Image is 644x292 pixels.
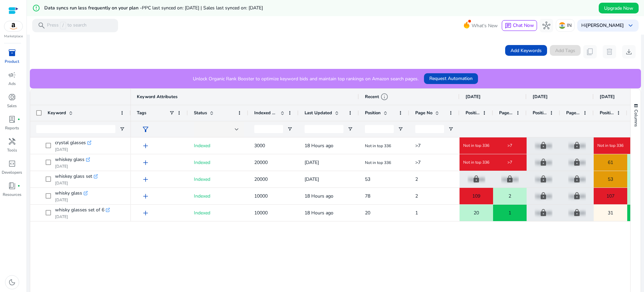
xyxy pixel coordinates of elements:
[535,206,552,220] p: Upgrade
[599,3,639,13] button: Upgrade Now
[55,197,88,203] p: [DATE]
[633,110,639,127] span: Columns
[429,75,473,82] span: Request Automation
[8,182,16,190] span: book_4
[254,142,265,149] span: 3000
[142,142,150,150] span: add
[194,193,210,199] span: Indexed
[254,193,268,199] span: 10000
[533,110,547,116] span: Position
[8,115,16,123] span: lab_profile
[597,143,624,148] span: Not in top 336
[305,142,333,149] span: 18 Hours ago
[194,159,210,166] span: Indexed
[502,20,537,31] button: chatChat Now
[142,192,150,200] span: add
[559,22,566,29] img: in.svg
[8,81,16,87] p: Ads
[608,206,613,220] span: 31
[415,193,418,199] span: 2
[254,159,268,166] span: 20000
[568,156,586,169] p: Upgrade
[505,23,512,29] span: chat
[137,94,177,100] span: Keyword Attributes
[119,126,125,132] button: Open Filter Menu
[142,125,150,133] span: filter_alt
[142,175,150,183] span: add
[581,23,624,28] p: Hi
[287,126,292,132] button: Open Filter Menu
[254,110,278,116] span: Indexed Products
[415,159,421,166] span: >7
[415,125,444,133] input: Page No Filter Input
[194,110,207,116] span: Status
[508,206,511,220] span: 1
[398,126,403,132] button: Open Filter Menu
[365,143,391,149] span: Not in top 336
[55,138,86,148] span: crystal glasses
[194,210,210,216] span: Indexed
[511,47,542,54] span: Add Keywords
[17,118,20,121] span: fiber_manual_record
[625,48,633,56] span: download
[606,189,614,203] span: 107
[600,110,614,116] span: Position
[499,110,513,116] span: Page No
[567,19,572,31] p: IN
[424,73,478,84] button: Request Automation
[305,159,319,166] span: [DATE]
[38,22,46,30] span: search
[60,22,66,29] span: /
[305,193,333,199] span: 18 Hours ago
[193,75,419,82] p: Unlock Organic Rank Booster to optimize keyword bids and maintain top rankings on Amazon search p...
[415,142,421,149] span: >7
[365,210,370,216] span: 20
[55,155,85,164] span: whiskey glass
[8,71,16,79] span: campaign
[55,180,98,186] p: [DATE]
[8,160,16,168] span: code_blocks
[608,172,613,186] span: 53
[142,159,150,167] span: add
[305,125,343,133] input: Last Updated Filter Input
[8,278,16,286] span: dark_mode
[463,143,489,148] span: Not in top 336
[5,125,19,131] p: Reports
[7,103,17,109] p: Sales
[507,143,512,148] span: >7
[55,172,92,181] span: whiskey glass set
[542,22,550,30] span: hub
[2,169,22,175] p: Developers
[4,34,23,39] p: Marketplace
[533,94,548,100] span: [DATE]
[472,20,498,32] span: What's New
[17,184,20,187] span: fiber_manual_record
[505,45,547,56] button: Add Keywords
[472,189,480,203] span: 109
[586,22,624,29] b: [PERSON_NAME]
[415,176,418,182] span: 2
[448,126,453,132] button: Open Filter Menu
[194,176,210,182] span: Indexed
[466,110,480,116] span: Position
[568,172,586,186] p: Upgrade
[305,110,332,116] span: Last Updated
[7,147,17,153] p: Tools
[55,147,91,152] p: [DATE]
[600,94,615,100] span: [DATE]
[55,164,90,169] p: [DATE]
[55,189,82,198] span: whisky glass
[254,210,268,216] span: 10000
[380,93,388,101] span: info
[513,22,534,29] span: Chat Now
[622,45,636,58] button: download
[5,58,19,65] p: Product
[508,189,511,203] span: 2
[415,210,418,216] span: 1
[8,137,16,145] span: handyman
[463,160,489,165] span: Not in top 336
[535,139,552,153] p: Upgrade
[365,176,370,182] span: 53
[535,172,552,186] p: Upgrade
[55,214,110,219] p: [DATE]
